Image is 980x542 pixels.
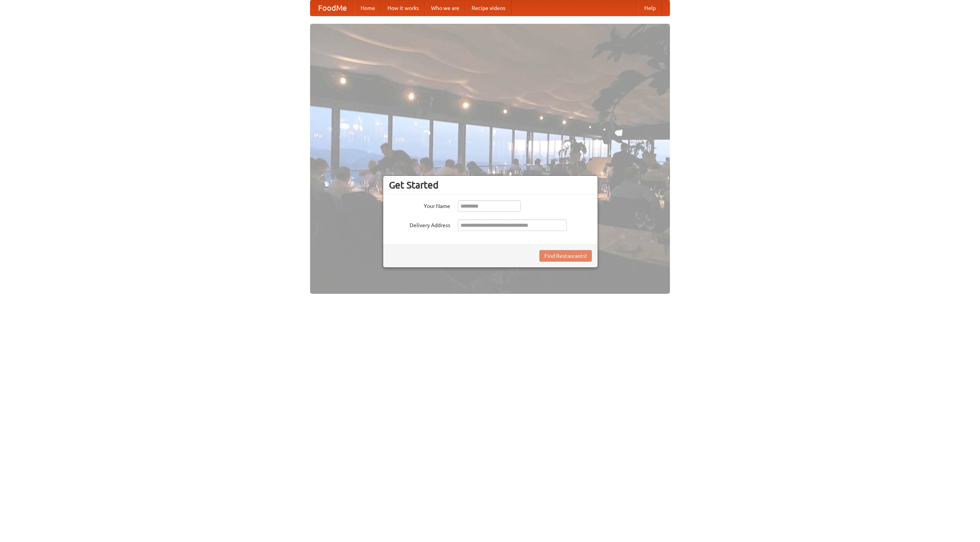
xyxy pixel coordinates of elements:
h3: Get Started [389,179,592,191]
label: Your Name [389,200,450,210]
a: FoodMe [310,0,354,16]
a: Recipe videos [465,0,511,16]
a: Home [354,0,381,16]
a: Help [638,0,662,16]
label: Delivery Address [389,219,450,229]
a: Who we are [425,0,465,16]
button: Find Restaurants! [539,250,592,262]
a: How it works [381,0,425,16]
